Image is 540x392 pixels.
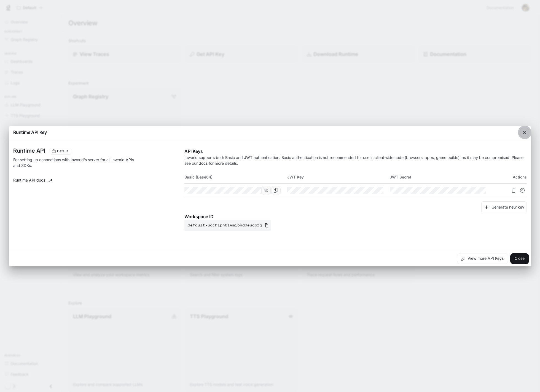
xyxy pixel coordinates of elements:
a: docs [199,161,208,166]
th: JWT Secret [390,171,493,184]
p: Runtime API Key [13,129,47,136]
button: Generate new key [481,201,527,213]
button: Delete API key [509,186,518,195]
button: Suspend API key [518,186,527,195]
h3: Runtime API [13,148,45,153]
button: Copy Basic (Base64) [271,186,281,195]
th: JWT Key [287,171,390,184]
button: View more API Keys [457,253,508,264]
th: Actions [493,171,527,184]
button: default-uqch1pn8lvmi5nd0euaprq [184,220,271,231]
span: Default [55,149,71,154]
a: Runtime API docs [11,175,54,186]
th: Basic (Base64) [184,171,287,184]
p: For setting up connections with Inworld's server for all Inworld APIs and SDKs. [13,157,138,168]
p: API Keys [184,148,527,155]
p: Inworld supports both Basic and JWT authentication. Basic authentication is not recommended for u... [184,155,527,166]
button: Close [510,253,529,264]
div: These keys will apply to your current workspace only [50,148,71,155]
p: Workspace ID [184,213,527,220]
